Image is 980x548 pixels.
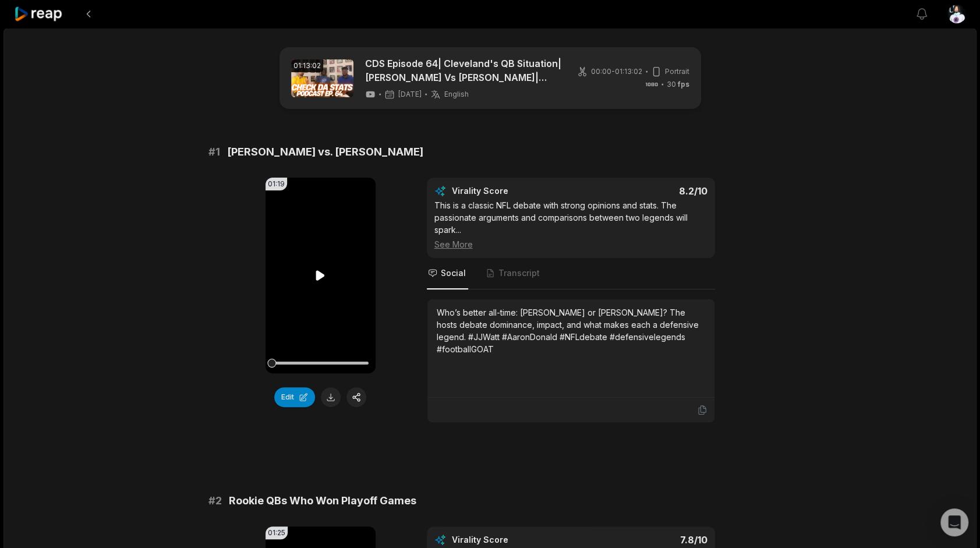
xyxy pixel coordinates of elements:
[274,387,315,407] button: Edit
[678,80,689,89] span: fps
[229,493,416,509] span: Rookie QBs Who Won Playoff Games
[582,534,707,546] div: 7.8 /10
[665,66,689,77] span: Portrait
[365,56,563,84] a: CDS Episode 64| Cleveland's QB Situation| [PERSON_NAME] Vs [PERSON_NAME]| [PERSON_NAME] NFL Value|
[582,185,707,197] div: 8.2 /10
[452,534,577,546] div: Virality Score
[498,267,540,279] span: Transcript
[427,258,715,289] nav: Tabs
[437,306,705,355] div: Who’s better all-time: [PERSON_NAME] or [PERSON_NAME]? The hosts debate dominance, impact, and wh...
[434,199,707,250] div: This is a classic NFL debate with strong opinions and stats. The passionate arguments and compari...
[266,178,376,373] video: Your browser does not support mp4 format.
[227,144,423,160] span: [PERSON_NAME] vs. [PERSON_NAME]
[441,267,466,279] span: Social
[208,493,222,509] span: # 2
[667,79,689,90] span: 30
[940,508,968,536] div: Open Intercom Messenger
[208,144,220,160] span: # 1
[434,238,707,250] div: See More
[398,90,422,99] span: [DATE]
[452,185,577,197] div: Virality Score
[591,66,642,77] span: 00:00 - 01:13:02
[444,90,469,99] span: English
